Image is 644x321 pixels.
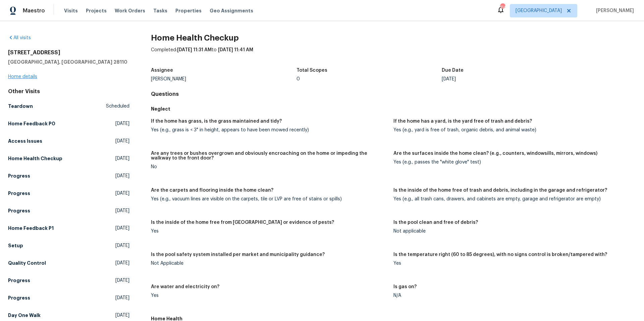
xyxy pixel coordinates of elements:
a: Home Health Checkup[DATE] [8,152,129,165]
div: Yes (e.g., passes the "white glove" test) [393,160,631,165]
h5: Are the surfaces inside the home clean? (e.g., counters, windowsills, mirrors, windows) [393,151,597,156]
h2: Home Health Checkup [151,35,636,41]
h5: Home Feedback P0 [8,120,55,127]
span: Projects [86,7,107,14]
div: N/A [393,293,631,298]
h5: Is the temperature right (60 to 85 degrees), with no signs control is broken/tampered with? [393,252,607,257]
span: [PERSON_NAME] [593,7,634,14]
span: [DATE] [115,277,129,284]
a: All visits [8,36,31,40]
span: [DATE] [115,225,129,232]
a: Access Issues[DATE] [8,135,129,147]
h5: Day One Walk [8,312,41,319]
span: [DATE] 11:41 AM [218,48,253,52]
a: Setup[DATE] [8,240,129,252]
h4: Questions [151,91,636,98]
h5: Total Scopes [297,68,327,73]
a: Home Feedback P0[DATE] [8,118,129,130]
span: [GEOGRAPHIC_DATA] [516,7,562,14]
div: Yes [393,261,631,266]
a: Progress[DATE] [8,187,129,199]
div: [DATE] [442,77,587,81]
a: Quality Control[DATE] [8,257,129,269]
div: Yes [151,293,388,298]
span: [DATE] [115,295,129,301]
h5: Are any trees or bushes overgrown and obviously encroaching on the home or impeding the walkway t... [151,151,388,160]
h5: Progress [8,207,30,214]
h5: Progress [8,173,30,179]
h5: Neglect [151,106,636,112]
h5: Is gas on? [393,284,417,289]
span: [DATE] [115,207,129,214]
div: Yes (e.g., yard is free of trash, organic debris, and animal waste) [393,128,631,132]
h5: If the home has a yard, is the yard free of trash and debris? [393,119,532,124]
span: [DATE] [115,260,129,266]
span: Properties [175,7,202,14]
h5: Is the pool safety system installed per market and municipality guidance? [151,252,325,257]
div: Yes (e.g., vacuum lines are visible on the carpets, tile or LVP are free of stains or spills) [151,197,388,201]
span: [DATE] [115,173,129,179]
a: Progress[DATE] [8,274,129,286]
h5: Quality Control [8,260,46,266]
span: Tasks [153,8,167,13]
h5: Are water and electricity on? [151,284,219,289]
h5: Are the carpets and flooring inside the home clean? [151,188,273,193]
h5: Progress [8,190,30,197]
a: Home Feedback P1[DATE] [8,222,129,234]
h5: Home Feedback P1 [8,225,54,232]
a: Progress[DATE] [8,170,129,182]
h5: Setup [8,242,23,249]
div: Yes (e.g., all trash cans, drawers, and cabinets are empty, garage and refrigerator are empty) [393,197,631,201]
span: Maestro [23,7,45,14]
span: [DATE] [115,155,129,162]
div: Not applicable [393,229,631,234]
h5: Teardown [8,103,33,110]
span: Visits [64,7,78,14]
h5: Assignee [151,68,173,73]
div: Other Visits [8,88,129,95]
h5: Progress [8,277,30,284]
div: Completed: to [151,47,636,64]
h5: Access Issues [8,138,42,144]
span: [DATE] [115,190,129,197]
span: [DATE] [115,120,129,127]
span: [DATE] 11:31 AM [177,48,212,52]
a: Progress[DATE] [8,292,129,304]
h5: Due Date [442,68,464,73]
span: Work Orders [115,7,145,14]
div: Yes (e.g., grass is < 3" in height, appears to have been mowed recently) [151,128,388,132]
h5: Is the inside of the home free of trash and debris, including in the garage and refrigerator? [393,188,607,193]
div: No [151,165,388,169]
div: [PERSON_NAME] [151,77,297,81]
div: 0 [297,77,442,81]
h5: Is the inside of the home free from [GEOGRAPHIC_DATA] or evidence of pests? [151,220,334,225]
span: Geo Assignments [210,7,253,14]
span: [DATE] [115,242,129,249]
h5: Home Health Checkup [8,155,62,162]
a: TeardownScheduled [8,100,129,112]
div: Not Applicable [151,261,388,266]
h5: If the home has grass, is the grass maintained and tidy? [151,119,282,124]
h5: Progress [8,295,30,301]
div: 114 [500,4,505,11]
a: Progress[DATE] [8,205,129,217]
span: [DATE] [115,312,129,319]
a: Home details [8,74,37,79]
h5: Is the pool clean and free of debris? [393,220,478,225]
h5: [GEOGRAPHIC_DATA], [GEOGRAPHIC_DATA] 28110 [8,59,129,65]
span: [DATE] [115,138,129,144]
div: Yes [151,229,388,234]
span: Scheduled [106,103,129,110]
h2: [STREET_ADDRESS] [8,49,129,56]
